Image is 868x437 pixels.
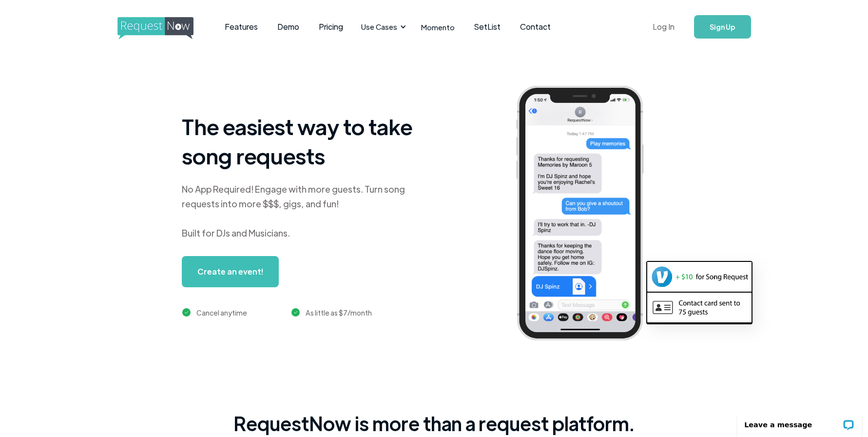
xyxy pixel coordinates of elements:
[182,308,191,317] img: green checkmark
[355,12,409,42] div: Use Cases
[643,10,684,44] a: Log In
[510,12,560,42] a: Contact
[182,256,279,287] a: Create an event!
[731,406,868,437] iframe: LiveChat chat widget
[215,12,268,42] a: Features
[117,17,191,37] a: home
[464,12,510,42] a: SetList
[182,112,425,170] h1: The easiest way to take song requests
[694,15,751,39] a: Sign Up
[182,182,425,240] div: No App Required! Engage with more guests. Turn song requests into more $$$, gigs, and fun! Built ...
[306,307,372,318] div: As little as $7/month
[361,21,397,32] div: Use Cases
[117,17,212,40] img: requestnow logo
[505,79,670,351] img: iphone screenshot
[647,262,752,291] img: venmo screenshot
[196,307,247,318] div: Cancel anytime
[268,12,309,42] a: Demo
[647,293,752,322] img: contact card example
[291,308,300,317] img: green checkmark
[309,12,353,42] a: Pricing
[411,13,464,41] a: Momento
